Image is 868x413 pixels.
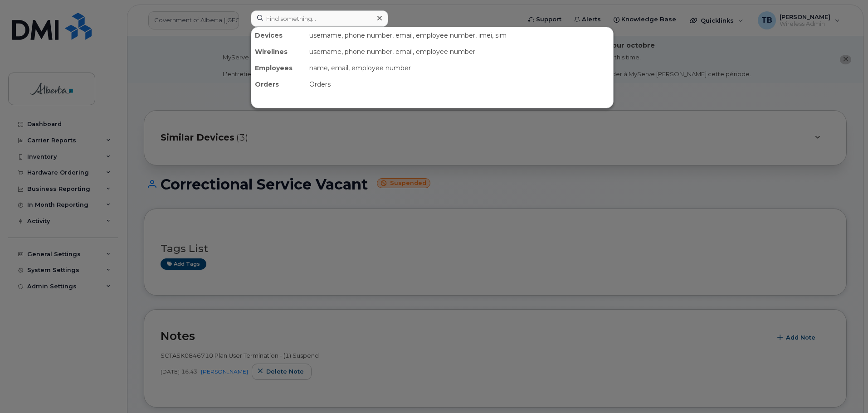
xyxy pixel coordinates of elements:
div: Employees [251,60,306,76]
div: username, phone number, email, employee number [306,44,613,60]
div: Devices [251,27,306,44]
div: Wirelines [251,44,306,60]
div: name, email, employee number [306,60,613,76]
div: username, phone number, email, employee number, imei, sim [306,27,613,44]
div: Orders [306,76,613,92]
div: Orders [251,76,306,92]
